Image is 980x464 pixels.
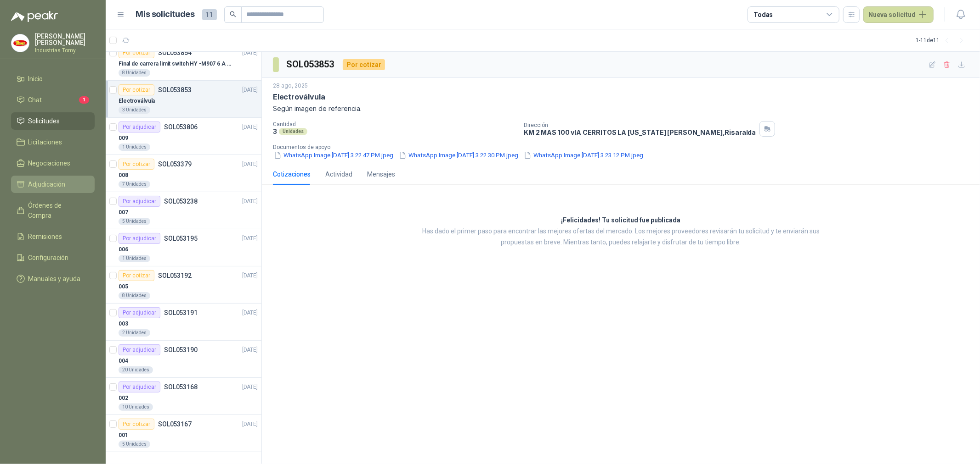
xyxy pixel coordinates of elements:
p: [DATE] [242,309,258,317]
p: 004 [119,357,128,365]
p: 001 [119,431,128,440]
div: Por cotizar [119,159,154,170]
p: 3 [273,127,277,135]
p: SOL053854 [158,50,192,56]
p: 002 [119,394,128,403]
p: Electroválvula [119,97,155,105]
div: 8 Unidades [119,69,150,77]
span: 1 [79,96,89,104]
p: [DATE] [242,383,258,392]
a: Adjudicación [11,176,95,193]
span: Solicitudes [28,116,60,126]
div: 3 Unidades [119,106,150,114]
p: SOL053238 [164,198,198,204]
div: Por adjudicar [119,381,160,392]
div: 8 Unidades [119,292,150,299]
div: 5 Unidades [119,441,150,448]
p: SOL053806 [164,124,198,130]
div: Actividad [325,169,352,179]
p: [DATE] [242,271,258,280]
div: 7 Unidades [119,181,150,188]
div: Por cotizar [119,84,154,95]
p: SOL053195 [164,235,198,242]
h3: ¡Felicidades! Tu solicitud fue publicada [561,215,681,226]
a: Por adjudicarSOL053195[DATE] 0061 Unidades [106,229,261,266]
div: Mensajes [367,169,395,179]
a: Por cotizarSOL053379[DATE] 0087 Unidades [106,155,261,192]
p: SOL053167 [158,421,192,427]
p: [DATE] [242,123,258,132]
a: Inicio [11,70,95,88]
div: 1 Unidades [119,144,150,151]
p: 28 ago, 2025 [273,82,308,90]
button: WhatsApp Image [DATE] 3.22.30 PM.jpeg [398,150,519,160]
a: Licitaciones [11,133,95,151]
a: Chat1 [11,91,95,109]
p: [DATE] [242,234,258,243]
p: Has dado el primer paso para encontrar las mejores ofertas del mercado. Los mejores proveedores r... [410,226,833,248]
span: Inicio [28,74,43,84]
p: SOL053168 [164,384,198,390]
p: [DATE] [242,49,258,57]
p: [DATE] [242,420,258,429]
div: 1 Unidades [119,255,150,262]
a: Remisiones [11,228,95,245]
div: Unidades [279,128,307,135]
a: Por cotizarSOL053853[DATE] Electroválvula3 Unidades [106,81,261,118]
p: [DATE] [242,86,258,94]
p: Industrias Tomy [35,48,95,53]
div: Por cotizar [343,59,385,70]
p: KM 2 MAS 100 vIA CERRITOS LA [US_STATE] [PERSON_NAME] , Risaralda [524,128,756,136]
p: 007 [119,208,128,217]
p: SOL053192 [158,272,192,279]
div: 2 Unidades [119,329,150,337]
p: SOL053379 [158,161,192,167]
div: 1 - 11 de 11 [916,33,969,48]
p: Según imagen de referencia. [273,104,969,114]
p: SOL053191 [164,309,198,316]
p: 006 [119,245,128,254]
h3: SOL053853 [286,57,335,72]
p: [PERSON_NAME] [PERSON_NAME] [35,33,95,46]
p: Documentos de apoyo [273,144,976,150]
a: Por cotizarSOL053192[DATE] 0058 Unidades [106,266,261,304]
a: Por adjudicarSOL053191[DATE] 0032 Unidades [106,304,261,341]
div: 20 Unidades [119,366,153,374]
span: Licitaciones [28,137,62,147]
span: Negociaciones [28,158,71,168]
span: Chat [28,95,42,105]
a: Por adjudicarSOL053238[DATE] 0075 Unidades [106,192,261,229]
span: Manuales y ayuda [28,274,81,284]
div: 5 Unidades [119,218,150,225]
p: Dirección [524,122,756,128]
div: Por adjudicar [119,122,160,133]
div: Por adjudicar [119,344,160,355]
div: Por adjudicar [119,307,160,318]
a: Por adjudicarSOL053190[DATE] 00420 Unidades [106,341,261,378]
div: Por adjudicar [119,233,160,244]
span: search [230,11,236,17]
p: SOL053853 [158,87,192,93]
h1: Mis solicitudes [136,8,195,21]
a: Por cotizarSOL053167[DATE] 0015 Unidades [106,415,261,452]
button: Nueva solicitud [863,6,934,23]
a: Por adjudicarSOL053168[DATE] 00210 Unidades [106,378,261,415]
p: 005 [119,282,128,291]
p: 003 [119,320,128,328]
span: Adjudicación [28,179,66,189]
button: WhatsApp Image [DATE] 3.23.12 PM.jpeg [523,150,644,160]
img: Company Logo [11,34,29,52]
a: Órdenes de Compra [11,197,95,224]
span: 11 [202,9,217,20]
p: SOL053190 [164,347,198,353]
img: Logo peakr [11,11,58,22]
a: Por cotizarSOL053854[DATE] Final de carrera limit switch HY -M907 6 A - 250 V a.c8 Unidades [106,44,261,81]
a: Solicitudes [11,112,95,130]
a: Configuración [11,249,95,266]
p: 009 [119,134,128,143]
div: Por cotizar [119,419,154,430]
p: [DATE] [242,197,258,206]
p: Cantidad [273,121,516,127]
span: Remisiones [28,232,62,242]
a: Manuales y ayuda [11,270,95,287]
